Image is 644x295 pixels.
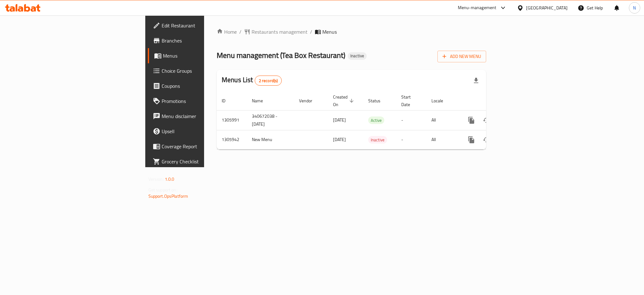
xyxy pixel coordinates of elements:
td: All [426,130,459,149]
span: Choice Groups [162,67,248,75]
li: / [310,28,312,36]
span: Branches [162,37,248,44]
a: Choice Groups [148,63,253,78]
span: Created On [333,93,356,108]
span: Edit Restaurant [162,22,248,29]
span: Start Date [401,93,419,108]
span: Coupons [162,82,248,90]
a: Restaurants management [244,28,308,36]
span: Menus [163,52,248,60]
a: Menu disclaimer [148,109,253,124]
button: more [464,113,479,128]
span: Menu disclaimer [162,112,248,120]
td: All [426,110,459,130]
button: Add New Menu [437,51,486,62]
td: 340672038 - [DATE] [247,110,294,130]
span: N [633,4,636,11]
button: more [464,132,479,147]
span: Menu management ( Tea Box Restaurant ) [217,48,345,62]
th: Actions [459,91,529,111]
span: 2 record(s) [255,78,282,84]
span: Coverage Report [162,143,248,150]
a: Upsell [148,124,253,139]
span: Get support on: [148,186,177,194]
div: Menu-management [458,4,497,12]
span: [DATE] [333,116,346,124]
table: enhanced table [217,91,529,150]
td: New Menu [247,130,294,149]
span: Inactive [348,53,367,59]
span: [DATE] [333,135,346,144]
a: Coupons [148,78,253,94]
span: Version: [148,175,164,183]
span: Add New Menu [442,53,481,60]
span: Menus [322,28,337,36]
a: Branches [148,33,253,48]
a: Menus [148,48,253,63]
div: Total records count [255,76,282,86]
div: Export file [469,73,484,88]
span: ID [222,97,234,105]
a: Support.OpsPlatform [148,192,188,200]
a: Grocery Checklist [148,154,253,169]
span: 1.0.0 [165,175,175,183]
span: Grocery Checklist [162,158,248,165]
div: [GEOGRAPHIC_DATA] [526,4,568,11]
button: Change Status [479,113,494,128]
nav: breadcrumb [217,28,486,36]
span: Name [252,97,271,105]
span: Inactive [368,136,387,144]
span: Status [368,97,389,105]
span: Promotions [162,97,248,105]
td: - [396,130,426,149]
h2: Menus List [222,75,282,86]
span: Vendor [299,97,320,105]
div: Inactive [368,136,387,144]
a: Edit Restaurant [148,18,253,33]
button: Change Status [479,132,494,147]
div: Active [368,116,384,124]
a: Promotions [148,94,253,109]
span: Restaurants management [252,28,308,36]
div: Inactive [348,52,367,60]
span: Locale [431,97,451,105]
a: Coverage Report [148,139,253,154]
span: Upsell [162,128,248,135]
span: Active [368,117,384,124]
td: - [396,110,426,130]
